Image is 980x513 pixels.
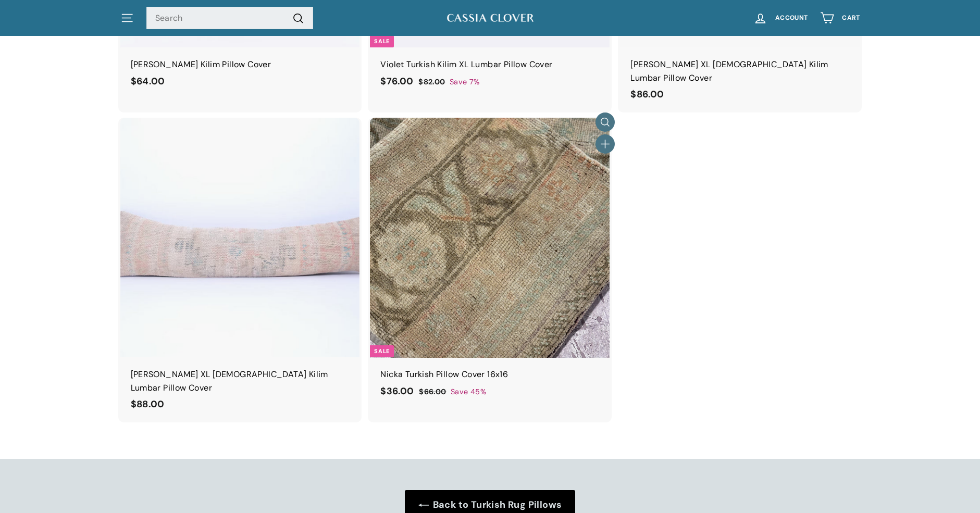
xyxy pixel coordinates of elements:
div: Sale [370,345,393,357]
div: [PERSON_NAME] XL [DEMOGRAPHIC_DATA] Kilim Lumbar Pillow Cover [630,58,849,84]
input: Search [146,7,313,30]
span: $76.00 [380,75,413,87]
div: [PERSON_NAME] Kilim Pillow Cover [131,58,350,71]
span: $82.00 [418,77,445,86]
span: Save 45% [451,386,486,398]
a: Account [747,3,814,33]
span: $86.00 [630,88,664,101]
span: $66.00 [419,387,446,396]
a: [PERSON_NAME] XL [DEMOGRAPHIC_DATA] Kilim Lumbar Pillow Cover [120,118,360,422]
span: Cart [842,15,860,21]
a: Cart [814,3,866,33]
div: [PERSON_NAME] XL [DEMOGRAPHIC_DATA] Kilim Lumbar Pillow Cover [131,368,350,394]
span: $36.00 [380,385,414,397]
span: $64.00 [131,75,165,87]
span: $88.00 [131,398,165,410]
a: Sale Nicka Turkish Pillow Cover 16x16 Save 45% [370,118,610,409]
span: Account [775,15,808,21]
span: Save 7% [450,76,480,88]
div: Nicka Turkish Pillow Cover 16x16 [380,368,599,381]
div: Sale [370,35,393,47]
div: Violet Turkish Kilim XL Lumbar Pillow Cover [380,58,599,71]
